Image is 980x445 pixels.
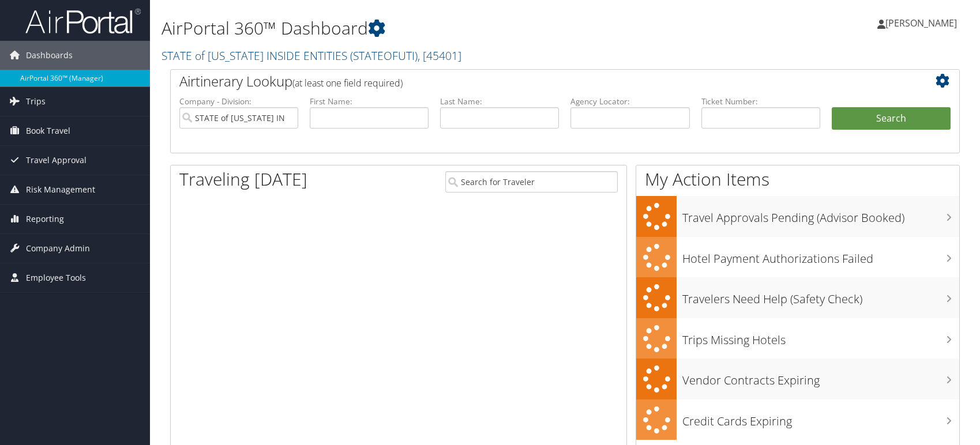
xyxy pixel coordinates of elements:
[885,17,957,29] span: [PERSON_NAME]
[162,16,700,40] h1: AirPortal 360™ Dashboard
[832,107,951,130] button: Search
[682,285,959,307] h3: Travelers Need Help (Safety Check)
[445,171,618,193] input: Search for Traveler
[26,146,87,175] span: Travel Approval
[26,175,95,204] span: Risk Management
[179,96,298,107] label: Company - Division:
[26,205,64,233] span: Reporting
[26,234,90,263] span: Company Admin
[26,41,73,70] span: Dashboards
[418,48,461,63] span: , [ 45401 ]
[440,96,559,107] label: Last Name:
[292,77,403,89] span: (at least one field required)
[682,204,959,226] h3: Travel Approvals Pending (Advisor Booked)
[636,277,959,318] a: Travelers Need Help (Safety Check)
[26,263,86,292] span: Employee Tools
[636,359,959,399] a: Vendor Contracts Expiring
[682,326,959,348] h3: Trips Missing Hotels
[877,6,968,40] a: [PERSON_NAME]
[636,167,959,191] h1: My Action Items
[636,237,959,278] a: Hotel Payment Authorizations Failed
[701,96,820,107] label: Ticket Number:
[682,245,959,267] h3: Hotel Payment Authorizations Failed
[682,367,959,389] h3: Vendor Contracts Expiring
[570,96,689,107] label: Agency Locator:
[179,71,885,91] h2: Airtinerary Lookup
[350,48,418,63] span: ( STATEOFUTI )
[682,408,959,429] h3: Credit Cards Expiring
[310,96,429,107] label: First Name:
[179,167,307,191] h1: Traveling [DATE]
[26,87,46,116] span: Trips
[25,7,141,35] img: airportal-logo.png
[636,196,959,237] a: Travel Approvals Pending (Advisor Booked)
[636,318,959,359] a: Trips Missing Hotels
[26,116,70,145] span: Book Travel
[636,399,959,440] a: Credit Cards Expiring
[162,48,461,63] a: STATE of [US_STATE] INSIDE ENTITIES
